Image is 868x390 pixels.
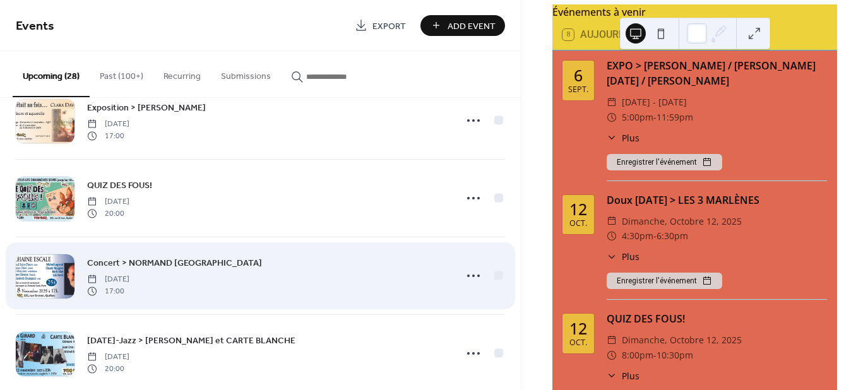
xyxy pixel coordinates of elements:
div: 12 [569,321,587,336]
span: [DATE] [87,196,129,208]
span: [DATE] [87,274,129,285]
a: Concert > NORMAND [GEOGRAPHIC_DATA] [87,256,262,270]
a: Export [345,15,415,36]
span: Export [372,20,406,33]
a: QUIZ DES FOUS! [87,178,152,192]
span: [DATE] - [DATE] [622,95,687,110]
span: [DATE] [87,119,129,130]
span: Events [16,14,54,38]
span: 17:00 [87,285,129,297]
div: oct. [569,220,587,228]
div: ​ [607,250,617,263]
div: EXPO > [PERSON_NAME] / [PERSON_NAME][DATE] / [PERSON_NAME] [607,58,827,88]
div: ​ [607,228,617,244]
span: [DATE] [87,352,129,363]
span: Concert > NORMAND [GEOGRAPHIC_DATA] [87,257,262,270]
button: Enregistrer l'événement [607,154,722,170]
button: ​Plus [607,131,639,145]
div: ​ [607,131,617,145]
span: QUIZ DES FOUS! [87,179,152,192]
span: Exposition > [PERSON_NAME] [87,102,206,115]
span: Plus [622,250,639,263]
button: Submissions [211,51,281,96]
button: Add Event [420,15,505,36]
span: 5:00pm [622,110,653,125]
button: ​Plus [607,369,639,382]
span: 10:30pm [657,348,693,363]
span: Add Event [448,20,496,33]
div: Doux [DATE] > LES 3 MARLÈNES [607,192,827,208]
div: ​ [607,110,617,125]
span: dimanche, octobre 12, 2025 [622,214,742,229]
a: [DATE]-Jazz > [PERSON_NAME] et CARTE BLANCHE [87,333,295,348]
div: 6 [574,68,583,83]
span: 4:30pm [622,228,653,244]
div: ​ [607,95,617,110]
span: 20:00 [87,363,129,374]
a: Exposition > [PERSON_NAME] [87,100,206,115]
span: 11:59pm [657,110,693,125]
div: ​ [607,348,617,363]
span: - [653,348,657,363]
div: ​ [607,333,617,348]
span: 17:00 [87,130,129,141]
span: - [653,228,657,244]
span: [DATE]-Jazz > [PERSON_NAME] et CARTE BLANCHE [87,334,295,348]
span: - [653,110,657,125]
span: dimanche, octobre 12, 2025 [622,333,742,348]
button: Past (100+) [90,51,153,96]
div: Événements à venir [552,4,837,20]
div: oct. [569,339,587,347]
span: 20:00 [87,208,129,219]
div: QUIZ DES FOUS! [607,311,827,326]
button: Upcoming (28) [13,51,90,97]
div: ​ [607,369,617,382]
span: 8:00pm [622,348,653,363]
button: ​Plus [607,250,639,263]
div: sept. [568,86,588,94]
div: 12 [569,201,587,217]
div: ​ [607,214,617,229]
span: Plus [622,131,639,145]
span: 6:30pm [657,228,688,244]
button: Recurring [153,51,211,96]
button: Enregistrer l'événement [607,273,722,289]
span: Plus [622,369,639,382]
